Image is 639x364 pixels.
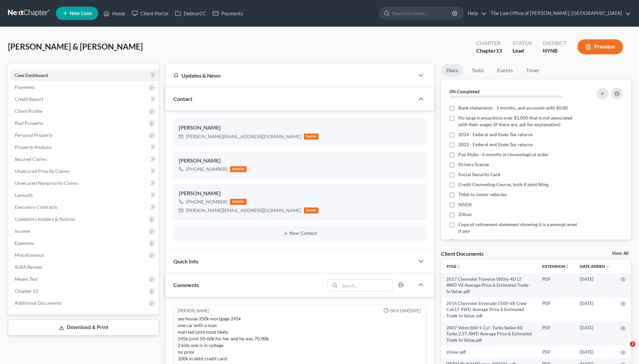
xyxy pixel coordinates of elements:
[179,189,421,197] div: [PERSON_NAME]
[487,7,631,19] a: The Law Office of [PERSON_NAME], [GEOGRAPHIC_DATA]
[15,252,44,258] span: Miscellaneous
[458,221,578,234] span: Copy of retirement statement showing it is a exempt asset if any
[476,39,502,47] div: Chapter
[543,47,567,55] div: NYNB
[230,199,247,205] div: mobile
[9,165,159,177] a: Unsecured Priority Claims
[580,264,610,269] a: Date Added expand_more
[230,166,247,172] div: mobile
[458,238,578,251] span: Additional Creditors (Medical, or Creditors not on Credit Report)
[186,198,227,205] div: [PHONE_NUMBER]
[513,39,532,47] div: Status
[537,297,574,322] td: PDF
[458,181,548,188] span: Credit Counseling Course, both if joint filing
[441,322,537,346] td: 2007 Volvo S60-5 Cyl- Turbo Sedan 4D Turbo 2.5T AWD Average Price & Estimated Trade-In Value.pdf
[574,273,615,297] td: [DATE]
[9,261,159,273] a: SOFA Review
[186,166,227,173] div: [PHONE_NUMBER]
[186,207,301,214] div: [PERSON_NAME][EMAIL_ADDRESS][DOMAIN_NAME]
[186,133,301,140] div: [PERSON_NAME][EMAIL_ADDRESS][DOMAIN_NAME]
[304,207,319,213] div: home
[15,228,30,234] span: Income
[15,144,52,150] span: Property Analysis
[630,341,635,347] span: 2
[9,201,159,213] a: Executory Contracts
[537,322,574,346] td: PDF
[9,93,159,105] a: Credit Report
[441,346,537,358] td: zillow-pdf
[464,7,487,19] a: Help
[9,189,159,201] a: Lawsuits
[441,64,464,77] a: Docs
[458,115,578,128] span: No large transactions over $1,000 that is not associated with their wages (if there are, ask for ...
[173,72,406,79] div: Updates & News
[15,204,57,210] span: Executory Contracts
[450,89,480,94] strong: 0% Completed
[476,47,502,55] div: Chapter
[458,141,533,148] span: 2023 - Federal and State Tax returns
[612,251,628,256] a: View All
[8,320,159,335] a: Download & Print
[458,191,507,198] span: Titles to motor vehicles
[15,72,48,78] span: Case Dashboard
[458,161,489,168] span: Drivers license
[441,297,537,322] td: 2014 Chevrolet Silverado 1500-V8 Crew Cab LT 4WD Average Price & Estimated Trade-In Value-pdf
[565,265,569,269] i: unfold_more
[9,177,159,189] a: Unsecured Nonpriority Claims
[179,157,421,165] div: [PERSON_NAME]
[173,96,192,102] span: Contact
[616,341,632,357] iframe: Intercom live chat
[15,276,38,282] span: Means Test
[179,231,421,236] button: New Contact
[15,120,43,126] span: Real Property
[15,84,35,90] span: Payments
[15,168,70,174] span: Unsecured Priority Claims
[458,201,472,208] span: NADA
[15,288,38,294] span: Chapter 13
[521,64,545,77] a: Timer
[9,153,159,165] a: Secured Claims
[537,273,574,297] td: PDF
[543,39,567,47] div: District
[100,7,128,19] a: Home
[446,264,461,269] a: Titleunfold_more
[8,42,143,51] span: [PERSON_NAME] & [PERSON_NAME]
[15,300,62,306] span: Additional Documents
[496,47,502,54] span: 13
[574,346,615,358] td: [DATE]
[542,264,569,269] a: Extensionunfold_more
[606,265,610,269] i: expand_more
[304,134,319,140] div: home
[458,131,533,138] span: 2024 - Federal and State Tax returns
[15,96,43,102] span: Credit Report
[390,308,421,314] span: 08:41AM[DATE]
[441,250,484,257] div: Client Documents
[128,7,172,19] a: Client Portal
[172,7,209,19] a: DebtorCC
[577,39,623,54] button: Preview
[466,64,489,77] a: Tasks
[70,11,92,16] span: New Case
[15,264,42,270] span: SOFA Review
[9,69,159,81] a: Case Dashboard
[15,132,53,138] span: Personal Property
[209,7,247,19] a: Payments
[15,216,75,222] span: Codebtors Insiders & Notices
[458,105,568,111] span: Bank statements - 3 months, and accounts with $0.00
[574,322,615,346] td: [DATE]
[9,141,159,153] a: Property Analysis
[178,308,209,314] div: [PERSON_NAME]
[392,7,453,19] input: Search by name...
[513,47,532,55] div: Lead
[15,192,33,198] span: Lawsuits
[15,156,47,162] span: Secured Claims
[458,151,549,158] span: Pay Stubs - 6 months in chronological order
[179,124,421,132] div: [PERSON_NAME]
[492,64,518,77] a: Events
[15,108,42,114] span: Client Profile
[537,346,574,358] td: PDF
[574,297,615,322] td: [DATE]
[458,171,500,178] span: Social Security Card
[339,280,392,291] input: Search...
[15,240,34,246] span: Expenses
